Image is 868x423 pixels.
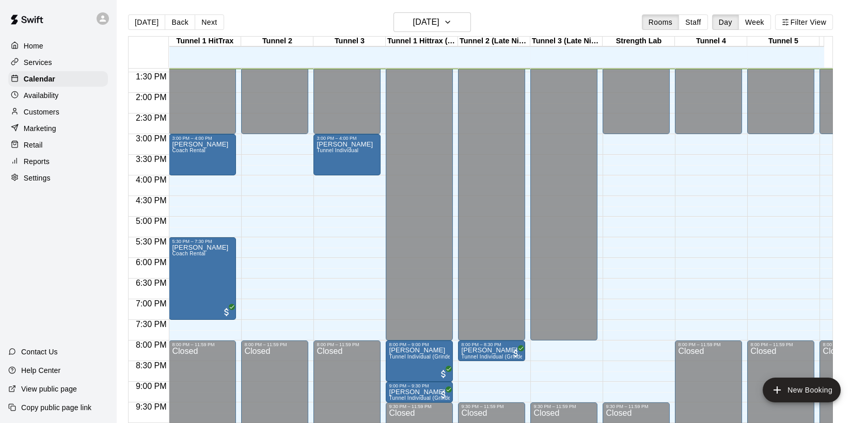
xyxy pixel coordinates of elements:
div: 3:00 PM – 4:00 PM: Alec Smith [169,134,236,175]
span: 5:00 PM [133,217,169,225]
a: Settings [8,170,108,186]
button: Filter View [775,14,833,30]
span: All customers have paid [438,369,449,379]
span: 7:00 PM [133,299,169,308]
span: 9:00 PM [133,382,169,391]
div: 9:30 PM – 11:59 PM [461,404,522,409]
div: 8:00 PM – 9:00 PM [389,342,450,347]
span: 9:30 PM [133,402,169,411]
div: 8:00 PM – 9:00 PM: Jarrett Arias [386,340,453,382]
div: 3:00 PM – 4:00 PM [317,136,377,141]
a: Retail [8,137,108,153]
span: Coach Rental [172,148,206,153]
p: Contact Us [21,347,58,357]
a: Services [8,55,108,70]
a: Reports [8,154,108,169]
button: Week [738,14,771,30]
a: Customers [8,104,108,120]
span: 2:00 PM [133,93,169,102]
div: Strength Lab [603,37,675,46]
div: Tunnel 2 (Late Night) [458,37,530,46]
button: [DATE] [393,12,471,32]
button: add [763,378,841,402]
span: Tunnel Individual (Grinders Only) [389,354,470,360]
span: 4:30 PM [133,196,169,205]
div: 5:30 PM – 7:30 PM: Isaiah Parker [169,237,236,320]
span: All customers have paid [511,348,521,359]
a: Marketing [8,121,108,136]
span: 3:00 PM [133,134,169,143]
div: 9:00 PM – 9:30 PM [389,383,450,388]
div: 8:00 PM – 11:59 PM [750,342,811,347]
div: 3:00 PM – 4:00 PM [172,136,233,141]
p: Retail [24,140,43,150]
button: Rooms [642,14,679,30]
span: Tunnel Individual (Grinders Only) [461,354,542,360]
div: 3:00 PM – 4:00 PM: Rome Maldonado [313,134,381,175]
a: Home [8,38,108,54]
a: Calendar [8,71,108,87]
span: 2:30 PM [133,113,169,122]
div: Tunnel 3 [313,37,386,46]
button: Day [712,14,739,30]
span: 1:30 PM [133,72,169,81]
p: Services [24,57,52,68]
div: 9:00 PM – 9:30 PM: Jarrett Arias [386,382,453,402]
span: 4:00 PM [133,175,169,184]
button: Next [195,14,224,30]
div: 5:30 PM – 7:30 PM [172,239,233,244]
div: Tunnel 5 [747,37,819,46]
p: Reports [24,156,50,167]
p: Settings [24,173,51,183]
div: 8:00 PM – 11:59 PM [678,342,739,347]
span: Tunnel Individual [317,148,358,153]
div: Tunnel 1 Hittrax (Late Night) [386,37,458,46]
h6: [DATE] [413,15,439,29]
button: Back [165,14,195,30]
p: Calendar [24,74,55,84]
div: 9:30 PM – 11:59 PM [606,404,667,409]
span: All customers have paid [222,307,232,317]
p: Copy public page link [21,402,91,413]
p: View public page [21,384,77,394]
p: Help Center [21,365,60,376]
span: 6:00 PM [133,258,169,267]
div: Tunnel 3 (Late Night) [530,37,603,46]
span: 3:30 PM [133,155,169,164]
span: 8:30 PM [133,361,169,370]
div: 8:00 PM – 11:59 PM [172,342,233,347]
div: 9:30 PM – 11:59 PM [533,404,594,409]
span: Tunnel Individual (Grinders Only) [389,395,470,401]
p: Availability [24,90,59,101]
div: Tunnel 4 [675,37,747,46]
span: 8:00 PM [133,340,169,349]
span: 6:30 PM [133,279,169,287]
p: Marketing [24,123,56,134]
p: Customers [24,107,59,117]
div: 8:00 PM – 8:30 PM [461,342,522,347]
p: Home [24,41,43,51]
span: 5:30 PM [133,237,169,246]
a: Availability [8,88,108,103]
div: 8:00 PM – 8:30 PM: Chris Parilo [458,340,525,361]
div: 8:00 PM – 11:59 PM [317,342,377,347]
span: 7:30 PM [133,320,169,329]
span: All customers have paid [438,389,449,400]
button: [DATE] [128,14,165,30]
div: 8:00 PM – 11:59 PM [244,342,305,347]
div: Tunnel 1 HitTrax [169,37,241,46]
div: 9:30 PM – 11:59 PM [389,404,450,409]
button: Staff [678,14,708,30]
div: Tunnel 2 [241,37,313,46]
span: Coach Rental [172,251,206,256]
